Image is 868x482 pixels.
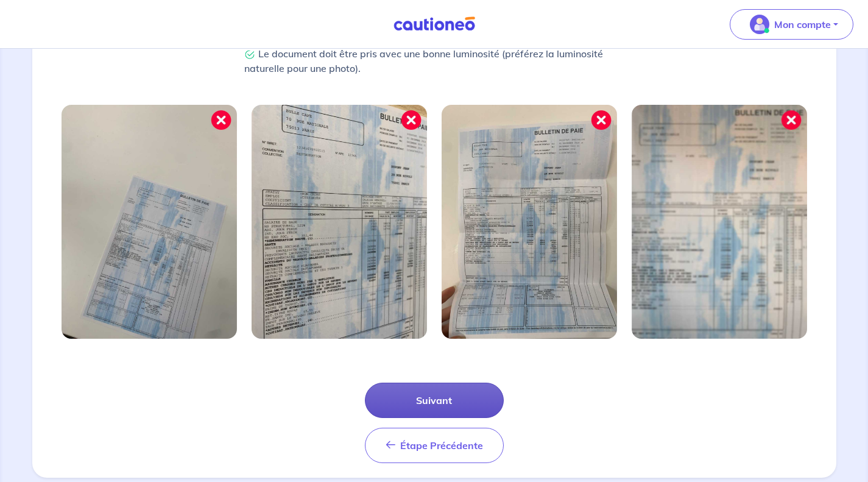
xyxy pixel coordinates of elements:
img: illu_account_valid_menu.svg [750,15,769,34]
button: Suivant [365,383,504,418]
img: Image mal cadrée 4 [632,105,807,339]
p: Mon compte [774,17,831,32]
img: Check [244,49,255,60]
span: Étape Précédente [400,439,483,452]
img: Cautioneo [389,16,480,32]
img: Image mal cadrée 1 [62,105,237,339]
button: Étape Précédente [365,428,504,463]
img: Image mal cadrée 3 [442,105,617,339]
button: illu_account_valid_menu.svgMon compte [730,9,853,40]
img: Image mal cadrée 2 [252,105,427,339]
